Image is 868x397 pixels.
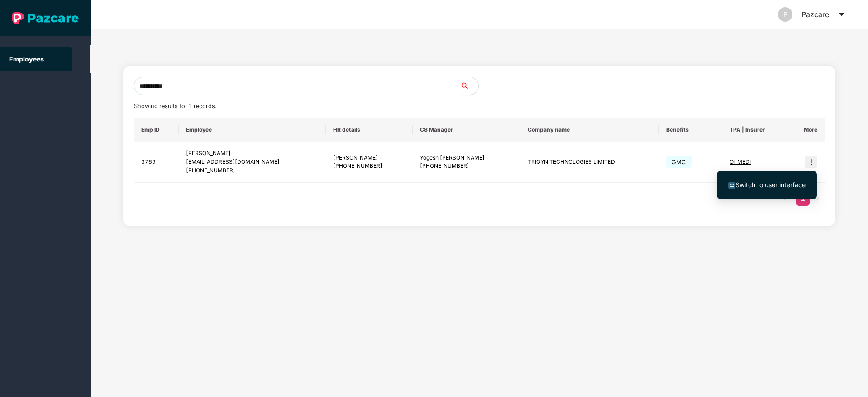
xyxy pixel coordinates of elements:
button: search [460,77,479,95]
span: OI_MEDI [730,158,751,165]
a: Employees [9,55,44,63]
span: caret-down [838,11,845,18]
td: TRIGYN TECHNOLOGIES LIMITED [520,142,659,183]
span: right [815,196,820,201]
th: CS Manager [413,118,520,142]
span: Switch to user interface [735,181,806,189]
th: Company name [520,118,659,142]
li: Next Page [810,192,825,206]
div: [PERSON_NAME] [186,149,319,158]
th: Benefits [659,118,722,142]
div: [PHONE_NUMBER] [186,166,319,175]
th: HR details [326,118,413,142]
img: svg+xml;base64,PHN2ZyB4bWxucz0iaHR0cDovL3d3dy53My5vcmcvMjAwMC9zdmciIHdpZHRoPSIxNiIgaGVpZ2h0PSIxNi... [728,182,735,189]
td: 3769 [134,142,179,183]
div: [PHONE_NUMBER] [420,162,513,170]
button: right [810,192,825,206]
th: TPA | Insurer [722,118,790,142]
div: [PHONE_NUMBER] [333,162,405,170]
div: [EMAIL_ADDRESS][DOMAIN_NAME] [186,158,319,166]
span: GMC [666,156,692,168]
div: [PERSON_NAME] [333,154,405,162]
span: Showing results for 1 records. [134,103,216,109]
th: More [790,118,825,142]
th: Emp ID [134,118,179,142]
th: Employee [179,118,326,142]
span: P [783,7,787,22]
span: search [460,82,478,90]
img: icon [805,156,817,168]
div: Yogesh [PERSON_NAME] [420,154,513,162]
